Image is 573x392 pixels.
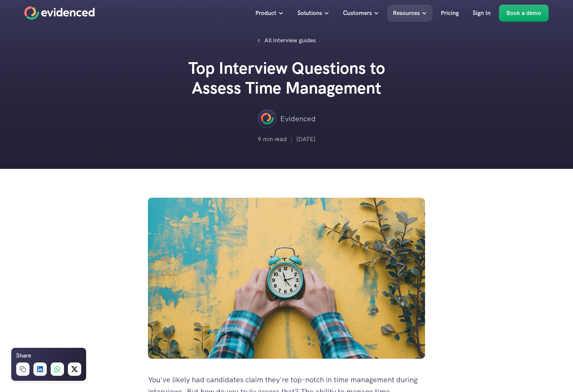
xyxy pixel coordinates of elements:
[435,4,464,22] a: Pricing
[174,58,399,98] h2: Top Interview Questions to Assess Time Management
[343,8,372,18] p: Customers
[148,198,425,359] img: Clock
[297,8,322,18] p: Solutions
[263,134,287,144] p: min read
[16,351,31,361] h6: Share
[264,36,316,45] p: All interview guides
[24,6,95,20] a: Home
[499,4,549,22] a: Book a demo
[255,8,276,18] p: Product
[280,113,316,125] p: Evidenced
[253,34,320,47] a: All interview guides
[296,134,315,144] p: [DATE]
[258,134,261,144] p: 9
[258,109,276,128] img: ""
[291,134,292,144] p: |
[506,8,541,18] p: Book a demo
[467,4,496,22] a: Sign In
[393,8,420,18] p: Resources
[441,8,459,18] p: Pricing
[473,8,491,18] p: Sign In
